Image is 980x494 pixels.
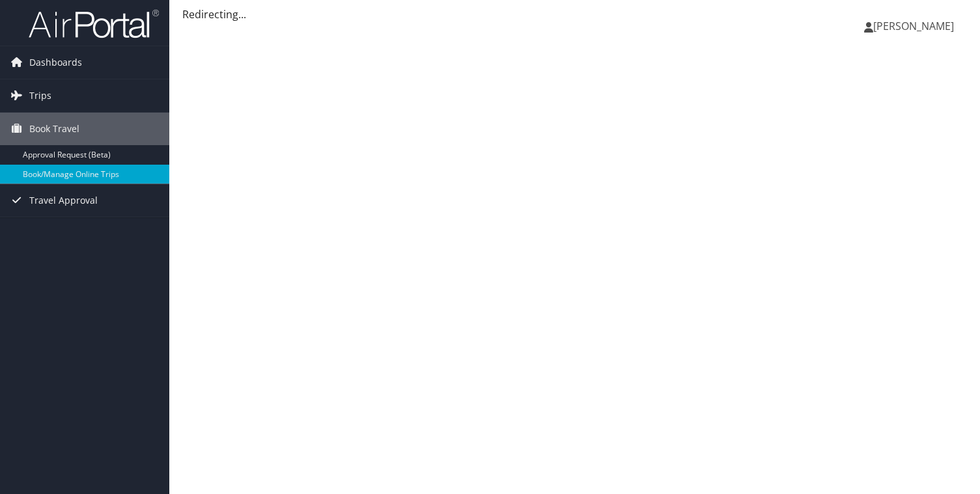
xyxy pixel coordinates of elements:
span: Travel Approval [29,184,98,217]
img: airportal-logo.png [29,8,159,39]
div: Redirecting... [182,7,967,22]
span: Dashboards [29,46,82,79]
span: [PERSON_NAME] [873,19,954,33]
span: Trips [29,79,51,112]
span: Book Travel [29,113,79,145]
a: [PERSON_NAME] [864,7,967,46]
